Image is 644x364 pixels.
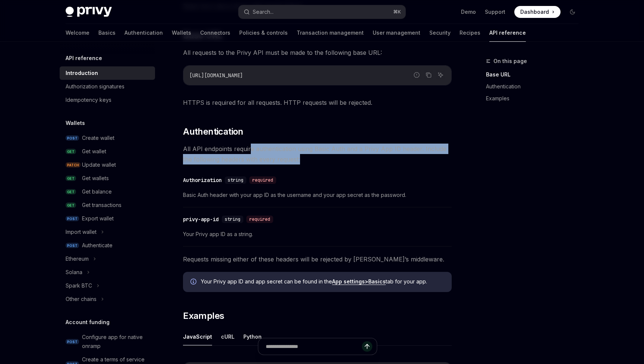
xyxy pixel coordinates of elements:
[82,241,113,250] div: Authenticate
[60,330,155,353] a: POSTConfigure app for native onramp
[82,187,112,196] div: Get balance
[183,310,224,322] span: Examples
[66,216,79,222] span: POST
[66,228,97,236] div: Import wallet
[66,82,124,91] div: Authorization signatures
[489,24,526,42] a: API reference
[66,135,79,141] span: POST
[332,278,386,285] a: App settings>Basics
[60,239,155,252] a: POSTAuthenticate
[82,147,106,156] div: Get wallet
[225,216,240,222] span: string
[66,149,76,154] span: GET
[66,176,76,181] span: GET
[82,201,121,210] div: Get transactions
[60,66,155,80] a: Introduction
[190,279,198,286] svg: Info
[368,278,386,285] strong: Basics
[66,119,85,128] h5: Wallets
[183,97,452,108] span: HTTPS is required for all requests. HTTP requests will be rejected.
[183,328,212,345] button: JavaScript
[486,81,584,92] a: Authentication
[82,333,151,351] div: Configure app for native onramp
[514,6,561,18] a: Dashboard
[266,338,362,355] input: Ask a question...
[183,191,452,200] span: Basic Auth header with your app ID as the username and your app secret as the password.
[66,318,110,327] h5: Account funding
[82,134,114,142] div: Create wallet
[460,24,480,42] a: Recipes
[66,295,97,304] div: Other chains
[253,7,274,16] div: Search...
[200,24,230,42] a: Connectors
[82,160,116,169] div: Update wallet
[60,158,155,172] a: PATCHUpdate wallet
[60,225,155,239] button: Import wallet
[189,72,243,79] span: [URL][DOMAIN_NAME]
[183,176,222,184] div: Authorization
[66,339,79,345] span: POST
[60,252,155,266] button: Ethereum
[66,243,79,248] span: POST
[461,8,476,16] a: Demo
[183,216,219,223] div: privy-app-id
[66,162,80,168] span: PATCH
[60,172,155,185] a: GETGet wallets
[493,57,527,66] span: On this page
[393,9,401,15] span: ⌘ K
[243,328,262,345] button: Python
[424,70,433,80] button: Copy the contents from the code block
[66,268,82,277] div: Solana
[239,5,405,19] button: Search...⌘K
[66,69,98,78] div: Introduction
[60,266,155,279] button: Solana
[429,24,451,42] a: Security
[60,131,155,145] a: POSTCreate wallet
[66,7,112,17] img: dark logo
[362,341,372,352] button: Send message
[486,69,584,81] a: Base URL
[60,185,155,198] a: GETGet balance
[183,126,243,138] span: Authentication
[66,281,92,290] div: Spark BTC
[485,8,505,16] a: Support
[412,70,422,80] button: Report incorrect code
[82,214,114,223] div: Export wallet
[66,95,111,104] div: Idempotency keys
[66,254,89,263] div: Ethereum
[183,254,452,264] span: Requests missing either of these headers will be rejected by [PERSON_NAME]’s middleware.
[332,278,365,285] strong: App settings
[60,279,155,292] button: Spark BTC
[373,24,420,42] a: User management
[436,70,445,80] button: Ask AI
[66,24,89,42] a: Welcome
[228,177,243,183] span: string
[297,24,364,42] a: Transaction management
[183,47,452,58] span: All requests to the Privy API must be made to the following base URL:
[172,24,191,42] a: Wallets
[249,176,276,184] div: required
[520,8,549,16] span: Dashboard
[124,24,163,42] a: Authentication
[221,328,234,345] button: cURL
[98,24,116,42] a: Basics
[60,292,155,306] button: Other chains
[60,212,155,225] a: POSTExport wallet
[486,92,584,104] a: Examples
[566,6,578,18] button: Toggle dark mode
[60,198,155,212] a: GETGet transactions
[66,189,76,195] span: GET
[183,144,452,164] span: All API endpoints require authentication using Basic Auth and a Privy App ID header. Include the ...
[66,54,102,63] h5: API reference
[60,145,155,158] a: GETGet wallet
[183,230,452,239] span: Your Privy app ID as a string.
[246,216,273,223] div: required
[201,278,444,285] span: Your Privy app ID and app secret can be found in the tab for your app.
[60,80,155,93] a: Authorization signatures
[60,93,155,107] a: Idempotency keys
[239,24,288,42] a: Policies & controls
[82,174,109,183] div: Get wallets
[66,203,76,208] span: GET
